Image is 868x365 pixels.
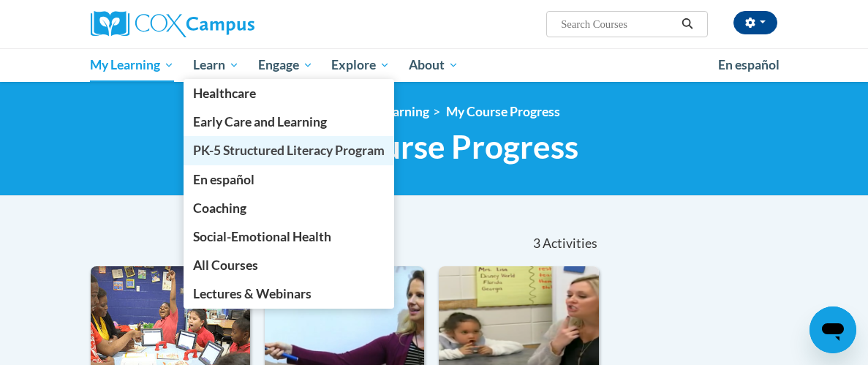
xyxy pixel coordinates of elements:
[184,194,394,222] a: Coaching
[193,200,246,216] span: Coaching
[193,56,239,74] span: Learn
[184,279,394,308] a: Lectures & Webinars
[446,104,560,119] a: My Course Progress
[184,251,394,279] a: All Courses
[80,48,789,82] div: Main menu
[193,86,256,101] span: Healthcare
[91,11,254,37] img: Cox Campus
[409,56,458,74] span: About
[533,236,540,252] span: 3
[193,143,385,158] span: PK-5 Structured Literacy Program
[81,48,184,82] a: My Learning
[322,48,399,82] a: Explore
[184,165,394,194] a: En español
[249,48,322,82] a: Engage
[359,104,429,119] a: My Learning
[709,50,789,80] a: En español
[258,56,313,74] span: Engage
[184,222,394,251] a: Social-Emotional Health
[193,257,258,273] span: All Courses
[676,15,698,33] button: Search
[809,306,856,353] iframe: Button to launch messaging window
[718,57,780,72] span: En español
[399,48,468,82] a: About
[290,127,578,166] span: My Course Progress
[193,286,312,301] span: Lectures & Webinars
[90,56,174,74] span: My Learning
[184,136,394,165] a: PK-5 Structured Literacy Program
[184,79,394,108] a: Healthcare
[559,15,676,33] input: Search Courses
[733,11,777,34] button: Account Settings
[331,56,390,74] span: Explore
[91,11,305,37] a: Cox Campus
[184,48,249,82] a: Learn
[543,236,597,252] span: Activities
[193,229,331,244] span: Social-Emotional Health
[184,108,394,136] a: Early Care and Learning
[193,114,327,129] span: Early Care and Learning
[193,172,254,187] span: En español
